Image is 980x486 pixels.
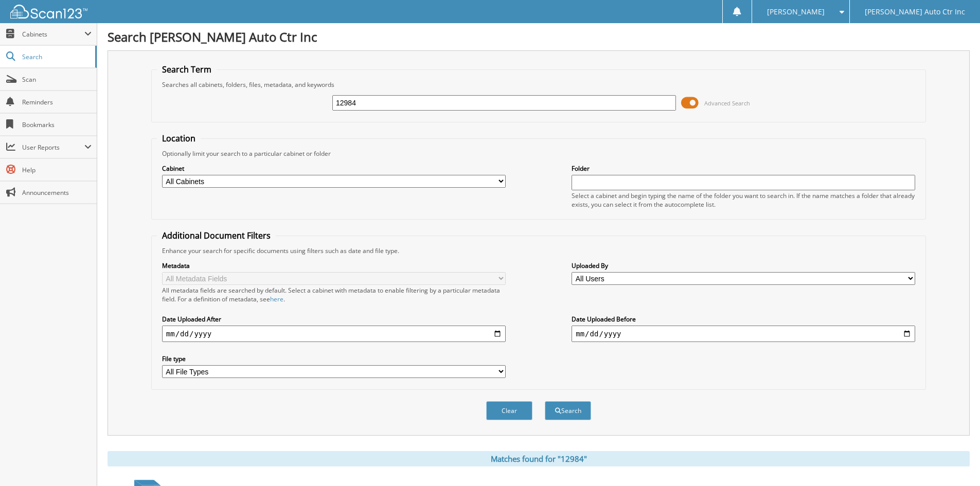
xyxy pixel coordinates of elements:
label: Folder [572,164,915,173]
a: here [270,295,283,303]
span: Announcements [22,188,92,197]
div: Optionally limit your search to a particular cabinet or folder [157,149,920,158]
legend: Location [157,133,201,144]
div: Enhance your search for specific documents using filters such as date and file type. [157,246,920,255]
button: Clear [486,401,532,420]
div: Searches all cabinets, folders, files, metadata, and keywords [157,80,920,89]
legend: Additional Document Filters [157,230,276,241]
span: Help [22,166,92,174]
label: Metadata [162,261,506,270]
div: Matches found for "12984" [108,451,970,466]
img: scan123-logo-white.svg [10,5,87,19]
span: Search [22,52,90,61]
span: Reminders [22,98,92,106]
span: [PERSON_NAME] [767,9,825,15]
span: Bookmarks [22,120,92,129]
input: end [572,326,915,342]
label: Date Uploaded Before [572,315,915,323]
span: Cabinets [22,30,84,39]
button: Search [545,401,591,420]
span: User Reports [22,143,84,152]
legend: Search Term [157,64,217,75]
span: Advanced Search [704,99,750,107]
span: Scan [22,75,92,84]
h1: Search [PERSON_NAME] Auto Ctr Inc [108,28,970,45]
label: Cabinet [162,164,506,173]
label: Date Uploaded After [162,315,506,323]
label: Uploaded By [572,261,915,270]
input: start [162,326,506,342]
div: Select a cabinet and begin typing the name of the folder you want to search in. If the name match... [572,191,915,209]
div: All metadata fields are searched by default. Select a cabinet with metadata to enable filtering b... [162,286,506,303]
span: [PERSON_NAME] Auto Ctr Inc [865,9,965,15]
label: File type [162,354,506,363]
